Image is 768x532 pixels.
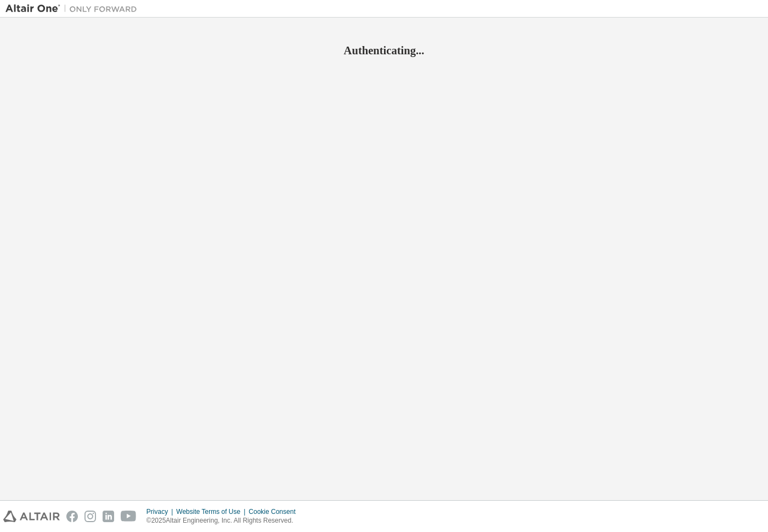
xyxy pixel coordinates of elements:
img: instagram.svg [84,511,96,522]
h2: Authenticating... [5,43,763,58]
div: Privacy [146,507,176,516]
div: Cookie Consent [249,507,302,516]
p: © 2025 Altair Engineering, Inc. All Rights Reserved. [146,516,302,525]
img: Altair One [5,3,143,14]
img: altair_logo.svg [3,511,60,522]
div: Website Terms of Use [176,507,249,516]
img: facebook.svg [66,511,78,522]
img: youtube.svg [121,511,137,522]
img: linkedin.svg [103,511,114,522]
